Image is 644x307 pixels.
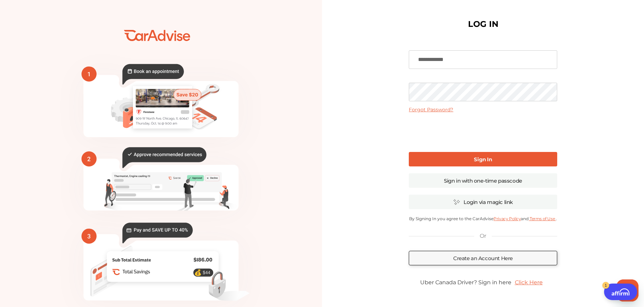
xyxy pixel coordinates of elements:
[194,269,202,276] text: 💰
[409,152,557,166] a: Sign In
[409,173,557,188] a: Sign in with one-time passcode
[529,216,555,221] a: Terms of Use
[409,216,557,221] p: By Signing In you agree to the CarAdvise and .
[409,106,453,113] a: Forgot Password?
[431,118,536,145] iframe: reCAPTCHA
[616,279,638,301] iframe: Button to launch messaging window
[480,232,486,240] p: Or
[409,251,557,265] a: Create an Account Here
[474,156,492,163] b: Sign In
[468,21,498,28] h1: LOG IN
[453,199,460,205] img: magic_icon.32c66aac.svg
[511,276,546,289] a: Click Here
[420,279,511,286] span: Uber Canada Driver? Sign in here
[409,195,557,209] a: Login via magic link
[494,216,521,221] a: Privacy Policy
